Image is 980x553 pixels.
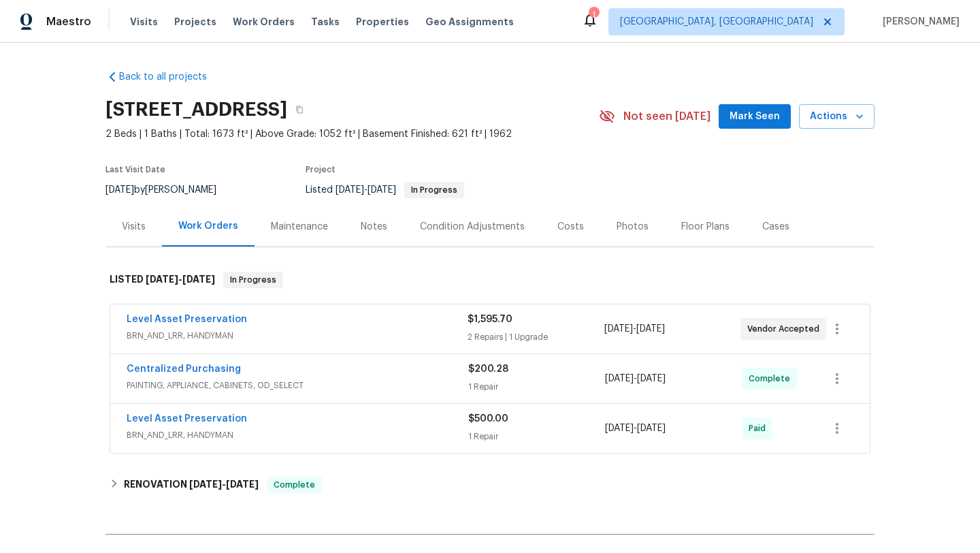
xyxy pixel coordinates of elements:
span: Complete [268,478,321,492]
button: Mark Seen [719,104,791,129]
span: [DATE] [367,185,396,195]
span: Properties [356,15,409,29]
span: [DATE] [146,274,178,284]
div: Cases [762,220,789,234]
span: [GEOGRAPHIC_DATA], [GEOGRAPHIC_DATA] [620,15,813,29]
h6: LISTED [110,272,215,288]
button: Actions [799,104,875,129]
a: Level Asset Preservation [127,315,247,324]
span: [DATE] [604,324,633,334]
div: by [PERSON_NAME] [105,182,233,198]
h6: RENOVATION [124,477,259,493]
div: 1 Repair [468,380,605,394]
span: $1,595.70 [468,315,512,324]
span: Vendor Accepted [747,322,825,336]
span: [DATE] [189,479,222,489]
span: [DATE] [636,324,665,334]
span: $200.28 [468,364,508,374]
div: RENOVATION [DATE]-[DATE]Complete [105,469,875,501]
span: Paid [749,422,771,435]
span: $500.00 [468,414,508,424]
div: Floor Plans [681,220,730,234]
span: In Progress [225,273,282,287]
span: In Progress [406,186,463,194]
div: LISTED [DATE]-[DATE]In Progress [105,258,875,302]
span: Maestro [46,15,91,29]
a: Centralized Purchasing [127,364,241,374]
div: Visits [122,220,146,234]
span: Not seen [DATE] [623,110,710,123]
span: Complete [749,372,796,385]
h2: [STREET_ADDRESS] [105,103,287,116]
span: - [189,479,259,489]
span: BRN_AND_LRR, HANDYMAN [127,329,468,343]
span: - [605,372,666,385]
div: Condition Adjustments [420,220,525,234]
span: [DATE] [637,374,666,383]
span: Actions [810,108,864,125]
span: [DATE] [605,424,634,433]
span: Mark Seen [730,108,780,125]
button: Copy Address [287,97,312,122]
div: Notes [361,220,387,234]
span: [DATE] [336,185,364,195]
span: [DATE] [226,479,259,489]
span: - [336,185,396,195]
span: [PERSON_NAME] [877,15,960,29]
div: 1 Repair [468,430,605,443]
span: PAINTING, APPLIANCE, CABINETS, OD_SELECT [127,379,468,392]
div: 2 Repairs | 1 Upgrade [468,330,604,344]
span: - [605,422,666,435]
span: Tasks [311,17,340,27]
div: Maintenance [271,220,328,234]
a: Level Asset Preservation [127,414,247,424]
div: 1 [589,8,598,22]
span: BRN_AND_LRR, HANDYMAN [127,428,468,442]
div: Costs [557,220,584,234]
span: Work Orders [233,15,295,29]
span: [DATE] [182,274,215,284]
span: - [146,274,215,284]
span: Last Visit Date [105,165,165,174]
span: Listed [306,185,464,195]
div: Work Orders [178,219,238,233]
span: Visits [130,15,158,29]
span: Project [306,165,336,174]
span: [DATE] [105,185,134,195]
span: Geo Assignments [425,15,514,29]
a: Back to all projects [105,70,236,84]
span: [DATE] [605,374,634,383]
span: - [604,322,665,336]
div: Photos [617,220,649,234]
span: 2 Beds | 1 Baths | Total: 1673 ft² | Above Grade: 1052 ft² | Basement Finished: 621 ft² | 1962 [105,127,599,141]
span: Projects [174,15,216,29]
span: [DATE] [637,424,666,433]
